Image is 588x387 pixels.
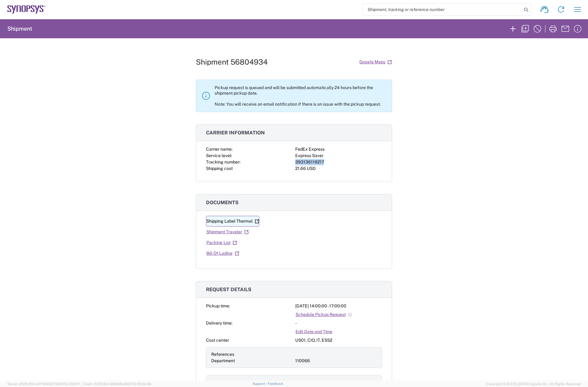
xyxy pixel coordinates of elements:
[295,146,382,152] div: FedEx Express
[125,382,151,386] span: [DATE] 09:32:48
[295,159,382,165] div: 393136119217
[486,381,581,387] span: Copyright © [DATE]-[DATE] Agistix Inc., All Rights Reserved
[7,25,32,32] h2: Shipment
[206,237,237,248] a: Packing List
[295,309,353,320] a: Schedule Pickup Request
[7,382,80,386] span: Server: 2025.18.0-dd719145275
[295,358,377,364] div: 110066
[206,200,239,205] span: Documents
[206,147,232,152] span: Carrier name:
[363,4,522,15] input: Shipment, tracking or reference number
[295,152,382,159] div: Express Saver
[206,153,232,158] span: Service level:
[206,338,229,343] span: Cost center
[206,166,233,171] span: Shipping cost
[253,382,268,385] a: Support
[206,160,240,164] span: Tracking number:
[206,227,249,237] a: Shipment Traveler
[206,321,232,325] span: Delivery time:
[295,320,382,326] div: -
[206,303,230,308] span: Pickup time:
[211,380,262,385] span: Pickup request scheduled
[211,352,234,357] span: References
[268,382,283,385] a: Feedback
[215,85,387,107] p: Pickup request is queued and will be submitted automatically 24 hours before the shipment pickup ...
[196,58,268,66] h1: Shipment 56804934
[206,248,239,259] a: Bill Of Lading
[295,303,382,309] div: [DATE] 14:00:00 - 17:00:00
[295,337,382,344] div: US01, CIO, IT, ESS2
[206,130,265,136] span: Carrier information
[83,382,151,386] span: Client: 2025.18.0-9839db4
[206,287,251,292] span: Request details
[211,358,293,364] div: Department
[295,326,333,337] a: Edit Date and Time
[57,382,80,386] span: [DATE] 09:51:11
[206,216,259,227] a: Shipping Label Thermal
[359,57,392,67] a: Google Maps
[295,165,382,172] div: 21.66 USD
